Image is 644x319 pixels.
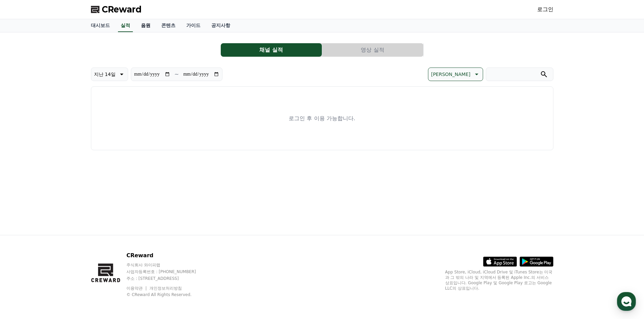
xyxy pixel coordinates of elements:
a: 음원 [136,19,156,32]
a: 설정 [87,214,130,231]
a: 홈 [2,214,45,231]
p: 로그인 후 이용 가능합니다. [289,114,355,123]
button: 지난 14일 [91,68,128,81]
a: 개인정보처리방침 [149,286,182,291]
a: 가이드 [181,19,206,32]
span: 대화 [62,224,70,230]
a: 대화 [45,214,87,231]
a: CReward [91,4,142,15]
a: 영상 실적 [322,43,424,57]
a: 이용약관 [126,286,148,291]
span: 설정 [104,224,113,230]
p: 사업자등록번호 : [PHONE_NUMBER] [126,269,209,274]
a: 공지사항 [206,19,236,32]
p: © CReward All Rights Reserved. [126,292,209,297]
a: 채널 실적 [221,43,322,57]
p: App Store, iCloud, iCloud Drive 및 iTunes Store는 미국과 그 밖의 나라 및 지역에서 등록된 Apple Inc.의 서비스 상표입니다. Goo... [445,269,553,291]
p: 주식회사 와이피랩 [126,262,209,268]
span: 홈 [21,224,25,230]
p: [PERSON_NAME] [431,70,470,79]
button: 영상 실적 [322,43,423,57]
p: 지난 14일 [94,70,116,79]
p: CReward [126,251,209,260]
span: CReward [102,4,142,15]
p: ~ [174,70,179,78]
a: 실적 [118,19,133,32]
p: 주소 : [STREET_ADDRESS] [126,276,209,281]
a: 콘텐츠 [156,19,181,32]
a: 로그인 [537,5,553,14]
button: 채널 실적 [221,43,322,57]
a: 대시보드 [86,19,115,32]
button: [PERSON_NAME] [428,68,483,81]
